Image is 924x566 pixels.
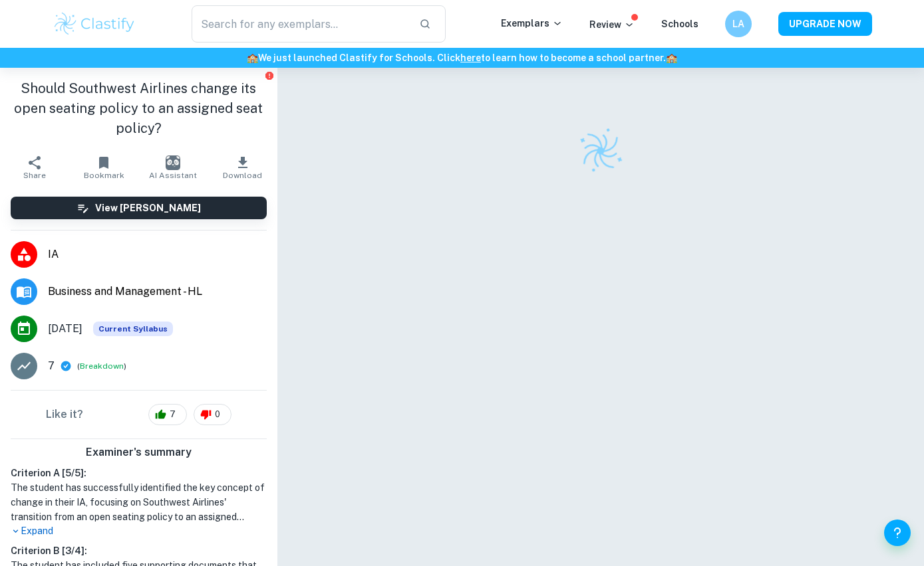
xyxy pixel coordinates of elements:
button: Download [208,149,277,186]
span: Current Syllabus [93,322,173,336]
div: 7 [148,404,187,425]
button: View [PERSON_NAME] [11,197,267,219]
img: AI Assistant [166,155,180,170]
h6: Examiner's summary [5,444,272,460]
h6: Criterion A [ 5 / 5 ]: [11,466,267,480]
p: 7 [48,358,55,374]
img: Clastify logo [53,11,137,37]
h1: The student has successfully identified the key concept of change in their IA, focusing on Southw... [11,480,267,524]
span: AI Assistant [149,171,197,180]
span: Business and Management - HL [48,284,267,300]
span: 🏫 [247,52,258,63]
h6: Criterion B [ 3 / 4 ]: [11,543,267,558]
h6: View [PERSON_NAME] [95,201,201,215]
a: Schools [661,19,698,29]
span: ( ) [77,360,126,373]
button: UPGRADE NOW [778,12,872,36]
button: Help and Feedback [884,519,911,546]
button: Bookmark [69,149,138,186]
button: Report issue [265,70,275,80]
img: Clastify logo [570,120,631,181]
p: Review [589,17,635,32]
h6: LA [730,17,746,31]
button: AI Assistant [138,149,208,186]
h1: Should Southwest Airlines change its open seating policy to an assigned seat policy? [11,78,267,138]
span: Bookmark [84,171,124,180]
button: LA [725,11,752,37]
a: here [460,52,481,63]
div: This exemplar is based on the current syllabus. Feel free to refer to it for inspiration/ideas wh... [93,322,173,336]
span: 0 [208,408,228,421]
h6: Like it? [46,407,83,423]
span: Share [23,171,46,180]
input: Search for any exemplars... [192,5,409,43]
p: Expand [11,524,267,538]
button: Breakdown [80,360,124,372]
span: 🏫 [666,52,677,63]
span: 7 [162,408,183,421]
span: Download [223,171,262,180]
span: IA [48,246,267,262]
p: Exemplars [501,16,563,31]
div: 0 [194,404,231,425]
span: [DATE] [48,321,82,337]
h6: We just launched Clastify for Schools. Click to learn how to become a school partner. [3,50,921,65]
